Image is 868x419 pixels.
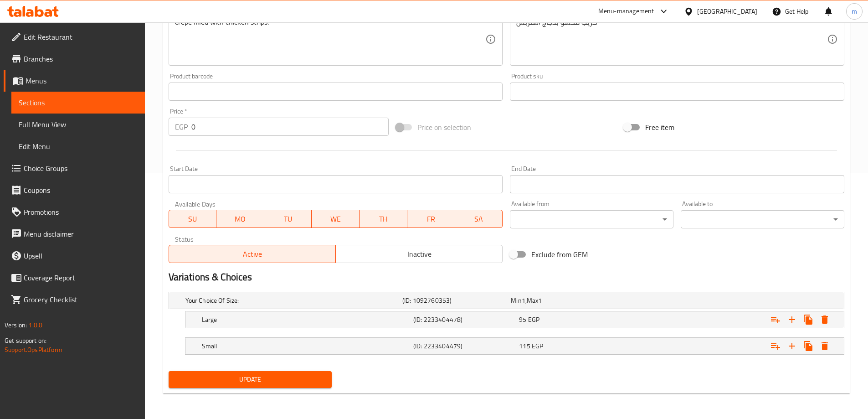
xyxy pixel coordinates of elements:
[402,296,507,305] h5: (ID: 1092760353)
[312,210,360,228] button: WE
[417,122,471,133] span: Price on selection
[185,296,399,305] h5: Your Choice Of Size:
[363,212,404,226] span: TH
[784,338,800,354] button: Add new choice
[191,118,389,136] input: Please enter price
[522,295,525,306] span: 1
[511,295,521,306] span: Min
[173,248,332,261] span: Active
[5,335,46,347] span: Get support on:
[11,114,145,135] a: Full Menu View
[169,83,503,101] input: Please enter product barcode
[176,374,325,385] span: Update
[5,319,27,331] span: Version:
[538,295,542,306] span: 1
[784,311,800,328] button: Add new choice
[800,311,817,328] button: Clone new choice
[598,6,654,17] div: Menu-management
[519,314,526,326] span: 95
[26,75,138,86] span: Menus
[510,83,844,101] input: Please enter product sku
[4,48,145,70] a: Branches
[268,212,308,226] span: TU
[407,210,455,228] button: FR
[175,18,486,61] textarea: crepe filled with chicken strips.
[681,210,844,228] div: ​
[11,92,145,114] a: Sections
[335,245,503,263] button: Inactive
[511,296,616,305] div: ,
[4,179,145,201] a: Coupons
[19,97,138,108] span: Sections
[4,157,145,179] a: Choice Groups
[510,210,673,228] div: ​
[4,267,145,289] a: Coverage Report
[527,295,538,306] span: Max
[202,341,410,351] h5: Small
[531,249,588,260] span: Exclude from GEM
[4,26,145,48] a: Edit Restaurant
[519,340,530,352] span: 115
[216,210,264,228] button: MO
[24,272,138,283] span: Coverage Report
[4,223,145,245] a: Menu disclaimer
[767,311,784,328] button: Add choice group
[459,212,499,226] span: SA
[264,210,312,228] button: TU
[413,341,515,351] h5: (ID: 2233404479)
[4,70,145,92] a: Menus
[360,210,407,228] button: TH
[4,289,145,310] a: Grocery Checklist
[4,245,145,267] a: Upsell
[817,338,833,354] button: Delete Small
[169,371,332,388] button: Update
[169,245,336,263] button: Active
[528,314,539,326] span: EGP
[28,319,42,331] span: 1.0.0
[852,6,857,16] span: m
[185,311,844,328] div: Expand
[413,315,515,324] h5: (ID: 2233404478)
[411,212,452,226] span: FR
[220,212,261,226] span: MO
[24,163,138,174] span: Choice Groups
[175,121,188,132] p: EGP
[4,201,145,223] a: Promotions
[19,119,138,130] span: Full Menu View
[202,315,410,324] h5: Large
[185,338,844,354] div: Expand
[169,292,844,309] div: Expand
[24,228,138,239] span: Menu disclaimer
[645,122,674,133] span: Free item
[24,294,138,305] span: Grocery Checklist
[339,248,499,261] span: Inactive
[532,340,543,352] span: EGP
[516,18,827,61] textarea: كريب محشو بدجاج استربس
[19,141,138,152] span: Edit Menu
[24,250,138,261] span: Upsell
[169,210,217,228] button: SU
[24,185,138,196] span: Coupons
[11,135,145,157] a: Edit Menu
[697,6,757,16] div: [GEOGRAPHIC_DATA]
[24,31,138,42] span: Edit Restaurant
[24,53,138,64] span: Branches
[169,270,844,284] h2: Variations & Choices
[767,338,784,354] button: Add choice group
[173,212,213,226] span: SU
[5,344,62,356] a: Support.OpsPlatform
[455,210,503,228] button: SA
[315,212,356,226] span: WE
[817,311,833,328] button: Delete Large
[24,207,138,217] span: Promotions
[800,338,817,354] button: Clone new choice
